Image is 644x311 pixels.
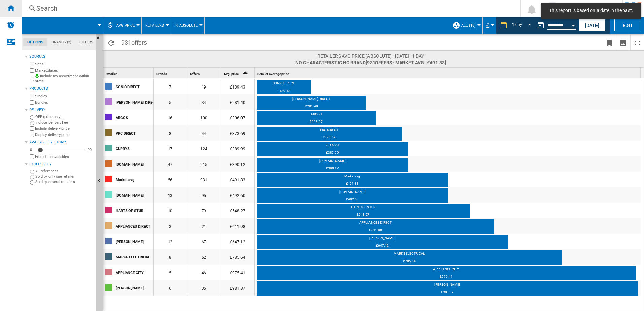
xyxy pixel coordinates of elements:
[579,19,606,31] button: [DATE]
[461,17,479,34] button: ALL (18)
[187,172,221,187] div: 931
[35,132,93,137] label: Display delivery price
[392,60,445,65] span: - Market avg : £491.83
[35,154,93,159] label: Exclude unavailables
[257,89,311,95] div: £139.43
[366,60,446,65] span: [931 ]
[35,169,93,174] label: All references
[116,188,153,202] div: [DOMAIN_NAME]
[221,110,254,125] div: £306.07
[631,35,644,50] button: Maximize
[187,156,221,172] div: 215
[511,20,534,31] md-select: REPORTS.WIZARD.STEPS.REPORT.STEPS.REPORT_OPTIONS.PERIOD: 1 day
[257,220,494,227] div: APPLIANCES DIRECT
[23,38,47,46] md-tab-item: Options
[156,72,167,76] span: Brands
[104,68,153,78] div: Sort None
[257,174,448,181] div: Market avg
[116,203,153,217] div: HARTS OF STUR
[145,17,167,34] button: Retailers
[30,170,34,174] input: All references
[547,7,635,14] span: This report is based on a date in the past.
[96,34,104,46] button: Hide
[614,19,641,31] button: Edit
[106,17,138,34] div: AVG Price
[224,72,239,76] span: Avg. price
[257,189,448,196] div: [DOMAIN_NAME]
[221,79,254,94] div: £139.43
[154,187,187,203] div: 13
[154,265,187,280] div: 5
[154,280,187,296] div: 6
[257,181,448,188] div: £491.83
[187,79,221,94] div: 19
[154,79,187,94] div: 7
[35,126,93,131] label: Include delivery price
[534,19,547,32] button: md-calendar
[116,126,153,140] div: PRC DIRECT
[116,157,153,171] div: [DOMAIN_NAME]
[35,174,93,179] label: Sold by only one retailer
[30,75,34,83] input: Include my assortment within stats
[222,68,254,78] div: Avg. price Sort Ascending
[131,39,147,46] span: offers
[118,35,150,49] span: 931
[221,218,254,234] div: £611.98
[86,147,93,152] div: 90
[190,72,199,76] span: Offers
[154,141,187,156] div: 17
[35,74,93,84] label: Include my assortment within stats
[35,100,93,105] label: Bundles
[187,141,221,156] div: 124
[154,172,187,187] div: 56
[221,249,254,265] div: £785.64
[154,110,187,125] div: 16
[174,23,198,28] span: In Absolute
[452,17,479,34] div: ALL (18)
[30,175,34,179] input: Sold by only one retailer
[221,156,254,172] div: £390.12
[257,128,402,134] div: PRC DIRECT
[221,125,254,141] div: £373.69
[512,22,522,27] div: 1 day
[187,94,221,110] div: 34
[461,23,476,28] span: ALL (18)
[257,135,402,142] div: £373.69
[35,179,93,184] label: Sold by several retailers
[116,265,153,279] div: APPLIANCE CITY
[187,265,221,280] div: 46
[257,197,448,204] div: £492.60
[116,219,153,233] div: APPLIANCES DIRECT
[75,38,97,46] md-tab-item: Filters
[154,218,187,234] div: 3
[257,205,470,212] div: HARTS OF STUR
[116,234,153,248] div: [PERSON_NAME]
[257,72,289,76] span: Retailer average price
[116,95,153,109] div: [PERSON_NAME] DIRECT
[28,147,34,152] div: 0
[30,121,34,125] input: Include Delivery Fee
[36,4,503,13] div: Search
[483,17,496,34] md-menu: Currency
[154,125,187,141] div: 8
[104,35,118,50] button: Reload
[116,17,138,34] button: AVG Price
[257,243,508,250] div: £647.12
[30,126,34,131] input: Include delivery price
[257,166,408,173] div: £390.12
[567,18,579,30] button: Open calendar
[116,281,153,295] div: [PERSON_NAME]
[257,251,562,258] div: MARKS ELECTRICAL
[30,154,34,159] input: Display delivery price
[35,62,93,67] label: Sites
[375,60,392,65] span: offers
[154,156,187,172] div: 47
[116,23,135,28] span: AVG Price
[257,274,636,281] div: £975.41
[187,218,221,234] div: 21
[29,86,93,91] div: Products
[145,23,164,28] span: Retailers
[116,110,153,125] div: ARGOS
[47,38,75,46] md-tab-item: Brands (*)
[116,250,153,264] div: MARKS ELECTRICAL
